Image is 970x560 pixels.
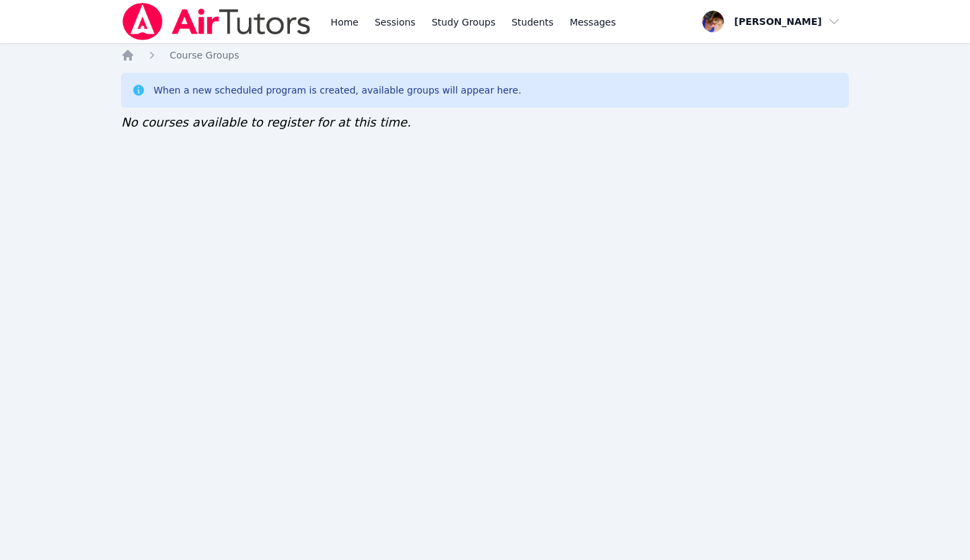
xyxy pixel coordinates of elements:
span: No courses available to register for at this time. [121,115,411,129]
span: Messages [570,15,616,29]
span: Course Groups [170,50,239,61]
div: When a new scheduled program is created, available groups will appear here. [153,83,521,97]
nav: Breadcrumb [121,48,849,62]
img: Air Tutors [121,3,311,40]
a: Course Groups [170,48,239,62]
